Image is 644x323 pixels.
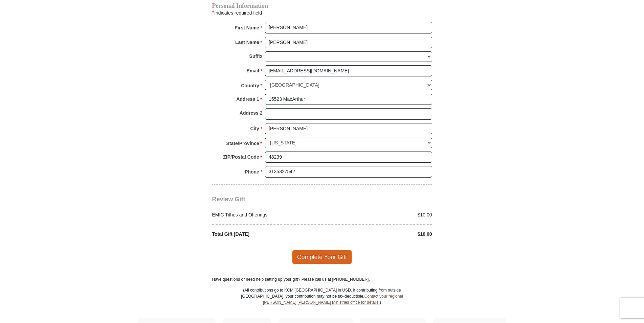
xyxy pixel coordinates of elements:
[235,38,259,47] strong: Last Name
[249,51,263,61] strong: Suffix
[236,94,259,104] strong: Address 1
[247,66,259,75] strong: Email
[226,139,259,148] strong: State/Province
[240,108,263,118] strong: Address 2
[241,81,259,90] strong: Country
[212,3,432,8] h4: Personal Information
[223,152,259,162] strong: ZIP/Postal Code
[250,124,259,133] strong: City
[235,23,259,32] strong: First Name
[212,8,432,17] div: Indicates required field
[241,287,403,318] p: (All contributions go to KCM [GEOGRAPHIC_DATA] in USD. If contributing from outside [GEOGRAPHIC_D...
[245,167,259,177] strong: Phone
[322,211,436,218] div: $10.00
[322,231,436,238] div: $10.00
[292,250,352,264] span: Complete Your Gift
[208,231,322,238] div: Total Gift [DATE]
[212,276,432,282] p: Have questions or need help setting up your gift? Please call us at [PHONE_NUMBER].
[263,294,403,305] a: Contact your regional [PERSON_NAME] [PERSON_NAME] Ministries office for details.
[212,196,245,203] span: Review Gift
[208,211,322,218] div: EMIC Tithes and Offerings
